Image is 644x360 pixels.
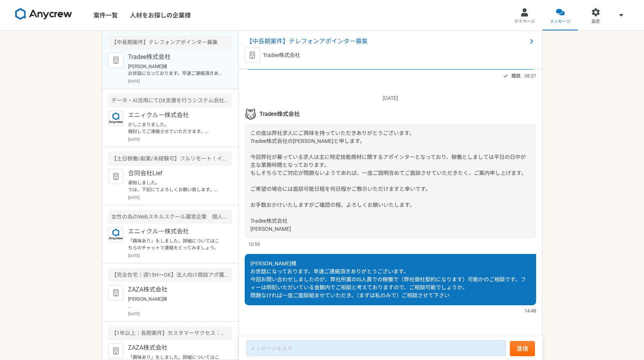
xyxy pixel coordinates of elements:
[245,94,536,102] p: [DATE]
[128,296,222,309] p: [PERSON_NAME]様 お世話になります。 ZAZA株式会社の[PERSON_NAME]です。 ご相談いただきありがとうございます。 大変恐れ入りますが、本案件は「ご本人が稼働いただける方...
[128,136,232,142] p: [DATE]
[108,285,123,300] img: default_org_logo-42cde973f59100197ec2c8e796e4974ac8490bb5b08a0eb061ff975e4574aa76.png
[108,210,232,224] div: 女性の為のWebスキルスクール運営企業 個人営業（フルリモート）
[524,72,536,79] span: 08:37
[592,19,600,25] span: 設定
[510,341,535,356] button: 送信
[248,241,260,248] span: 10:59
[128,63,222,77] p: [PERSON_NAME]様 お世話になっております。早速ご連絡頂きありがとうございます。 今回お問い合わせしましたのが、弊社所属のIS人員での稼働で（弊社御社契約になります）可能かのご相談です...
[108,35,232,49] div: 【中長期案件】テレフォンアポインター募集
[128,238,222,251] p: 「興味あり」をしました。詳細についてはこちらのチャットで連絡をとってみましょう。
[524,307,536,314] span: 14:48
[108,227,123,242] img: logo_text_blue_01.png
[128,285,222,294] p: ZAZA株式会社
[108,94,232,108] div: データ・AI活用にてDX支援を行うシステム会社でのインサイドセールスを募集
[128,311,232,317] p: [DATE]
[128,227,222,236] p: エニィクルー株式会社
[250,130,527,232] span: この度は弊社求人にご興味を持っていただきありがとうございます。 Tradee株式会社の[PERSON_NAME]と申します。 今回弊社が募っている求人は主に特定技能商材に関するアポインターとなっ...
[128,78,232,84] p: [DATE]
[245,108,256,120] img: %E3%82%B9%E3%82%AF%E3%83%AA%E3%83%BC%E3%83%B3%E3%82%B7%E3%83%A7%E3%83%83%E3%83%88_2025-02-06_21.3...
[245,48,260,63] img: default_org_logo-42cde973f59100197ec2c8e796e4974ac8490bb5b08a0eb061ff975e4574aa76.png
[108,52,123,68] img: default_org_logo-42cde973f59100197ec2c8e796e4974ac8490bb5b08a0eb061ff975e4574aa76.png
[246,37,527,46] span: 【中長期案件】テレフォンアポインター募集
[108,343,123,358] img: default_org_logo-42cde973f59100197ec2c8e796e4974ac8490bb5b08a0eb061ff975e4574aa76.png
[550,19,571,25] span: メッセージ
[108,111,123,126] img: logo_text_blue_01.png
[108,152,232,166] div: 【土日稼働/副業/未経験可】フルリモート！インサイドセールス募集（長期案件）
[128,253,232,259] p: [DATE]
[108,169,123,184] img: default_org_logo-42cde973f59100197ec2c8e796e4974ac8490bb5b08a0eb061ff975e4574aa76.png
[511,71,521,81] span: 既読
[128,195,232,200] p: [DATE]
[15,8,72,20] img: 8DqYSo04kwAAAAASUVORK5CYII=
[108,326,232,340] div: 【1年以上｜長期案件】カスタマーサクセス｜法人営業経験1年〜｜フルリモ◎
[259,110,300,118] span: Tradee株式会社
[263,51,300,59] p: Tradee株式会社
[128,343,222,352] p: ZAZA株式会社
[128,179,222,193] p: 承知しました。 では、下記にてよろしくお願い致します。 【面接】[PERSON_NAME] [DATE] · 15:00 – 15:30 Google Meet の参加に必要な情報 ビデオ通話の...
[128,52,222,62] p: Tradee株式会社
[108,268,232,282] div: 【完全在宅｜週15H〜OK】法人向け商談アポ獲得をお願いします！
[128,121,222,135] p: かしこまりました。 検討してご連絡させていただきます。 よろしくお願いいたします。
[250,260,526,298] span: [PERSON_NAME]様 お世話になっております。早速ご連絡頂きありがとうございます。 今回お問い合わせしましたのが、弊社所属のIS人員での稼働で（弊社御社契約になります）可能かのご相談です...
[128,169,222,178] p: 合同会社Lief
[128,111,222,120] p: エニィクルー株式会社
[514,19,535,25] span: マイページ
